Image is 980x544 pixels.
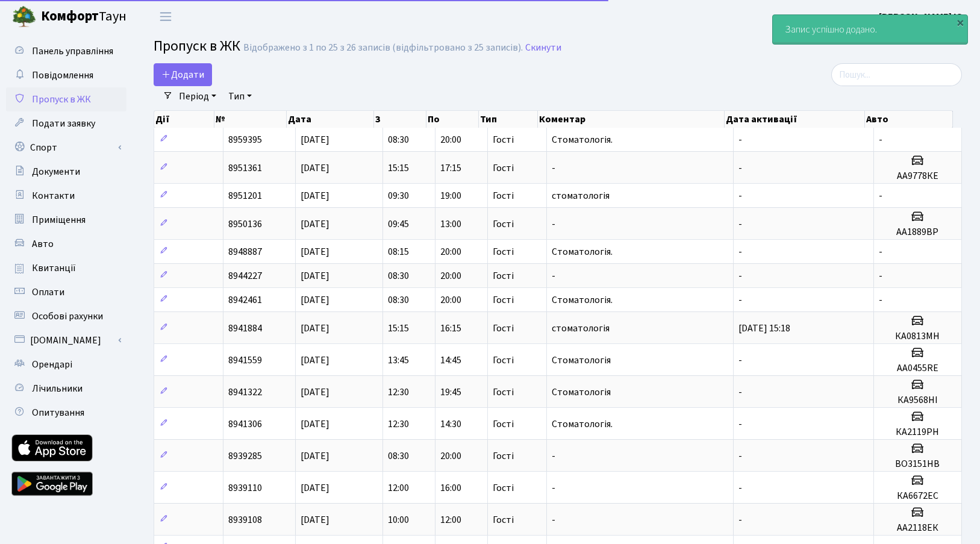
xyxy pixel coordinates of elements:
[879,170,957,182] h5: АА9778КЕ
[32,45,113,58] span: Панель управління
[301,133,329,146] span: [DATE]
[6,63,126,87] a: Повідомлення
[243,42,523,54] div: Відображено з 1 по 25 з 26 записів (відфільтровано з 25 записів).
[301,449,329,463] span: [DATE]
[440,133,461,146] span: 20:00
[552,354,611,367] span: Cтоматологія
[388,481,409,495] span: 12:00
[32,213,86,227] span: Приміщення
[301,513,329,527] span: [DATE]
[41,7,126,27] span: Таун
[440,269,461,283] span: 20:00
[879,10,966,24] a: [PERSON_NAME] Ю.
[388,293,409,307] span: 08:30
[388,189,409,202] span: 09:30
[301,161,329,175] span: [DATE]
[440,322,461,335] span: 16:15
[738,293,742,307] span: -
[493,419,514,429] span: Гості
[32,358,72,371] span: Орендарі
[525,42,561,54] a: Скинути
[301,322,329,335] span: [DATE]
[552,269,555,283] span: -
[773,15,967,44] div: Запис успішно додано.
[228,354,262,367] span: 8941559
[388,513,409,527] span: 10:00
[228,161,262,175] span: 8951361
[738,189,742,202] span: -
[493,219,514,229] span: Гості
[388,354,409,367] span: 13:45
[738,269,742,283] span: -
[493,271,514,281] span: Гості
[493,295,514,305] span: Гості
[228,217,262,231] span: 8950136
[32,165,80,178] span: Документи
[552,513,555,527] span: -
[879,522,957,534] h5: АА2118ЕК
[738,217,742,231] span: -
[552,133,613,146] span: Стоматологія.
[552,189,610,202] span: стоматологія
[738,322,790,335] span: [DATE] 15:18
[228,417,262,431] span: 8941306
[6,401,126,425] a: Опитування
[552,245,613,258] span: Стоматологія.
[301,386,329,399] span: [DATE]
[388,161,409,175] span: 15:15
[738,481,742,495] span: -
[6,136,126,160] a: Спорт
[440,449,461,463] span: 20:00
[32,286,64,299] span: Оплати
[174,86,221,107] a: Період
[388,386,409,399] span: 12:30
[879,245,882,258] span: -
[214,111,286,128] th: №
[301,217,329,231] span: [DATE]
[32,69,93,82] span: Повідомлення
[879,363,957,374] h5: АА0455RE
[552,449,555,463] span: -
[301,354,329,367] span: [DATE]
[228,386,262,399] span: 8941322
[32,117,95,130] span: Подати заявку
[388,449,409,463] span: 08:30
[493,483,514,493] span: Гості
[879,189,882,202] span: -
[552,417,613,431] span: Стоматологія.
[440,161,461,175] span: 17:15
[228,481,262,495] span: 8939110
[228,133,262,146] span: 8959395
[879,331,957,342] h5: КА0813МН
[6,377,126,401] a: Лічильники
[6,352,126,377] a: Орендарі
[738,245,742,258] span: -
[440,354,461,367] span: 14:45
[493,135,514,145] span: Гості
[161,68,204,81] span: Додати
[493,247,514,257] span: Гості
[301,269,329,283] span: [DATE]
[552,386,611,399] span: Стоматологія
[831,63,962,86] input: Пошук...
[479,111,538,128] th: Тип
[6,208,126,232] a: Приміщення
[228,449,262,463] span: 8939285
[388,269,409,283] span: 08:30
[6,39,126,63] a: Панель управління
[301,293,329,307] span: [DATE]
[6,184,126,208] a: Контакти
[440,217,461,231] span: 13:00
[738,513,742,527] span: -
[738,354,742,367] span: -
[301,417,329,431] span: [DATE]
[154,36,240,57] span: Пропуск в ЖК
[879,227,957,238] h5: АА1889ВР
[879,395,957,406] h5: КА9568НІ
[32,261,76,275] span: Квитанції
[287,111,375,128] th: Дата
[154,111,214,128] th: Дії
[493,451,514,461] span: Гості
[32,93,91,106] span: Пропуск в ЖК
